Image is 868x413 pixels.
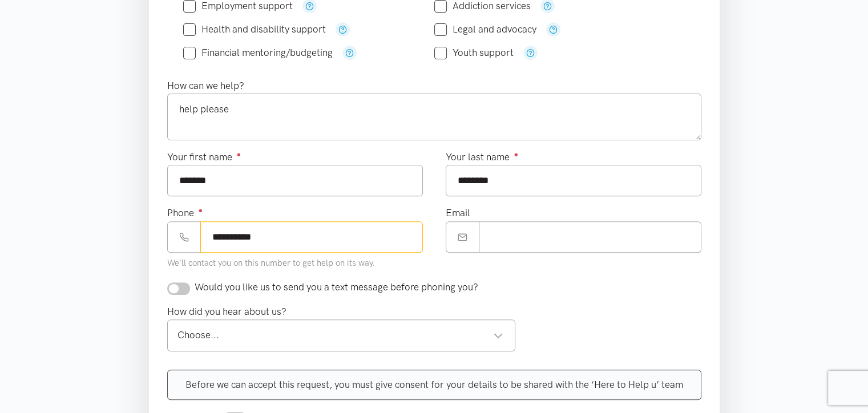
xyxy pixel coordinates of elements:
[167,258,375,268] small: We'll contact you on this number to get help on its way.
[167,149,241,165] label: Your first name
[514,150,519,159] sup: ●
[167,370,701,400] div: Before we can accept this request, you must give consent for your details to be shared with the ‘...
[199,206,203,214] sup: ●
[446,149,519,165] label: Your last name
[167,205,203,221] label: Phone
[177,327,504,343] div: Choose...
[446,205,470,221] label: Email
[434,48,514,58] label: Youth support
[167,304,286,319] label: How did you hear about us?
[479,221,701,253] input: Email
[200,221,423,253] input: Phone number
[167,78,244,94] label: How can we help?
[183,1,293,11] label: Employment support
[237,150,241,159] sup: ●
[434,1,531,11] label: Addiction services
[183,25,326,34] label: Health and disability support
[195,281,478,293] span: Would you like us to send you a text message before phoning you?
[183,48,333,58] label: Financial mentoring/budgeting
[434,25,536,34] label: Legal and advocacy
